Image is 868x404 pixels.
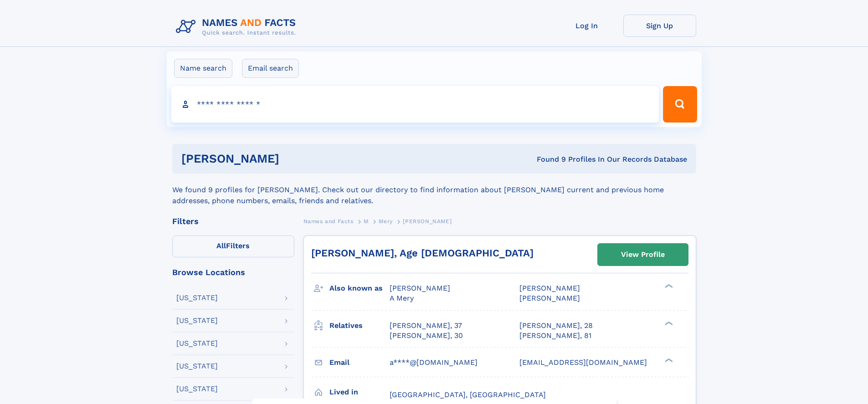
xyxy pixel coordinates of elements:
div: Browse Locations [172,268,294,276]
span: A Mery [390,294,414,302]
a: [PERSON_NAME], 30 [390,331,463,341]
div: [US_STATE] [176,340,218,347]
div: ❯ [663,320,673,326]
div: ❯ [663,283,673,289]
span: [EMAIL_ADDRESS][DOMAIN_NAME] [519,358,647,367]
div: View Profile [621,244,665,265]
label: Filters [172,235,294,257]
div: [US_STATE] [176,294,218,302]
a: [PERSON_NAME], 28 [519,321,593,331]
div: [US_STATE] [176,363,218,370]
a: Sign Up [623,15,696,37]
h3: Email [329,355,390,370]
a: Mery [379,215,392,227]
div: Filters [172,217,294,225]
a: View Profile [598,244,688,266]
h3: Relatives [329,318,390,333]
span: Mery [379,218,392,225]
a: Log In [550,15,623,37]
h1: [PERSON_NAME] [181,153,408,164]
div: [US_STATE] [176,317,218,324]
span: M [364,218,369,225]
span: [PERSON_NAME] [519,294,580,302]
a: Names and Facts [303,215,354,227]
a: [PERSON_NAME], Age [DEMOGRAPHIC_DATA] [311,247,534,259]
div: Found 9 Profiles In Our Records Database [408,154,687,164]
span: [PERSON_NAME] [519,284,580,292]
div: We found 9 profiles for [PERSON_NAME]. Check out our directory to find information about [PERSON_... [172,174,696,206]
label: Email search [242,59,299,78]
input: search input [171,86,659,123]
span: [PERSON_NAME] [390,284,450,292]
div: [US_STATE] [176,385,218,393]
a: M [364,215,369,227]
span: [GEOGRAPHIC_DATA], [GEOGRAPHIC_DATA] [390,390,546,399]
span: [PERSON_NAME] [403,218,452,225]
a: [PERSON_NAME], 37 [390,321,462,331]
button: Search Button [663,86,697,123]
div: ❯ [663,357,673,363]
h3: Lived in [329,384,390,400]
h3: Also known as [329,281,390,296]
label: Name search [174,59,232,78]
img: Logo Names and Facts [172,15,303,39]
a: [PERSON_NAME], 81 [519,331,591,341]
span: All [216,241,226,250]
